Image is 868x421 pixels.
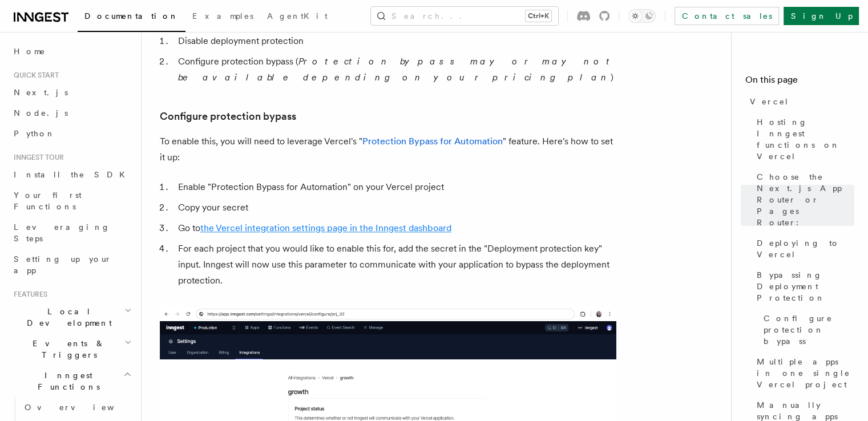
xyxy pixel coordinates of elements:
a: Home [9,41,134,62]
li: Configure protection bypass ( ) [175,54,616,86]
a: Multiple apps in one single Vercel project [752,351,854,395]
span: Overview [25,403,142,412]
span: Inngest Functions [9,370,123,392]
a: Protection Bypass for Automation [362,136,503,147]
span: Python [14,129,55,138]
a: Deploying to Vercel [752,233,854,265]
li: Disable deployment protection [175,33,616,49]
span: Multiple apps in one single Vercel project [757,356,854,390]
button: Events & Triggers [9,333,134,365]
a: Hosting Inngest functions on Vercel [752,112,854,167]
a: the Vercel integration settings page in the Inngest dashboard [200,222,451,233]
span: Features [9,290,47,299]
span: Inngest tour [9,153,64,162]
span: Events & Triggers [9,338,124,361]
li: Copy your secret [175,200,616,216]
span: Local Development [9,306,124,329]
button: Toggle dark mode [628,9,656,23]
span: Quick start [9,71,59,80]
h4: On this page [745,73,854,91]
a: Leveraging Steps [9,217,134,249]
kbd: Ctrl+K [526,10,551,22]
a: Setting up your app [9,249,134,281]
em: Protection bypass may or may not be available depending on your pricing plan [178,56,615,83]
button: Inngest Functions [9,365,134,397]
a: Node.js [9,103,134,123]
a: Contact sales [675,7,779,25]
span: Install the SDK [14,170,132,179]
span: Configure protection bypass [764,313,854,347]
a: AgentKit [260,3,334,31]
a: Documentation [78,3,185,32]
p: To enable this, you will need to leverage Vercel's " " feature. Here's how to set it up: [160,133,616,165]
span: Vercel [750,96,789,107]
span: Bypassing Deployment Protection [757,269,854,303]
a: Overview [20,397,134,418]
span: Next.js [14,88,68,97]
a: Your first Functions [9,185,134,217]
a: Choose the Next.js App Router or Pages Router: [752,167,854,233]
span: Your first Functions [14,191,82,211]
span: AgentKit [267,11,328,21]
a: Configure protection bypass [160,108,296,124]
span: Choose the Next.js App Router or Pages Router: [757,171,854,228]
li: For each project that you would like to enable this for, add the secret in the "Deployment protec... [175,241,616,289]
span: Setting up your app [14,254,112,275]
span: Examples [192,11,253,21]
span: Deploying to Vercel [757,237,854,260]
a: Python [9,123,134,144]
a: Install the SDK [9,164,134,185]
a: Bypassing Deployment Protection [752,265,854,308]
li: Go to [175,220,616,236]
button: Local Development [9,301,134,333]
span: Leveraging Steps [14,222,110,243]
a: Examples [185,3,260,31]
li: Enable "Protection Bypass for Automation" on your Vercel project [175,179,616,195]
span: Node.js [14,108,68,118]
span: Documentation [84,11,179,21]
a: Next.js [9,82,134,103]
span: Home [14,46,46,57]
a: Configure protection bypass [759,308,854,351]
span: Hosting Inngest functions on Vercel [757,116,854,162]
a: Sign Up [784,7,859,25]
a: Vercel [745,91,854,112]
button: Search...Ctrl+K [371,7,558,25]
